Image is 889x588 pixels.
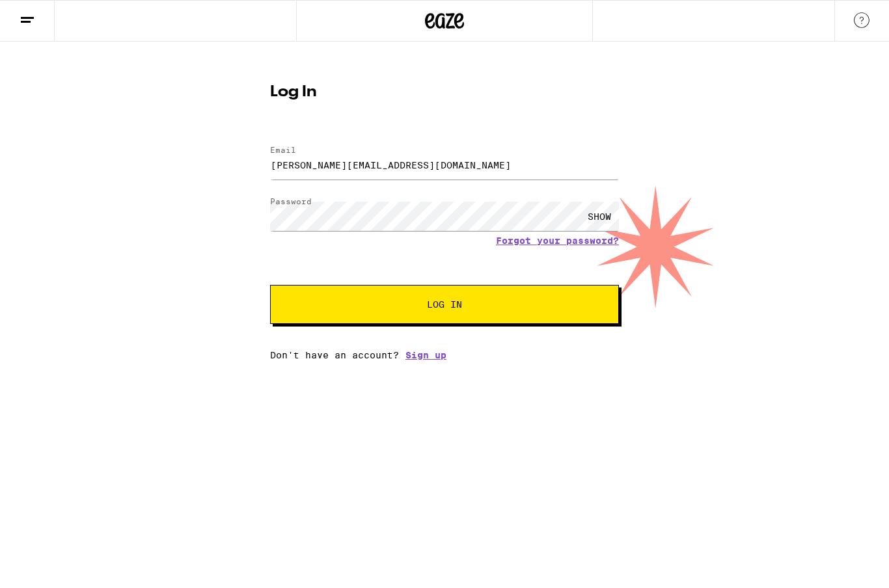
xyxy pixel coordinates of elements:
label: Password [270,197,312,206]
span: Log In [427,300,462,309]
a: Forgot your password? [496,235,619,246]
a: Sign up [405,350,446,360]
div: SHOW [580,202,619,231]
input: Email [270,150,619,180]
h1: Log In [270,85,619,100]
button: Log In [270,285,619,324]
div: Don't have an account? [270,350,619,360]
label: Email [270,146,296,154]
